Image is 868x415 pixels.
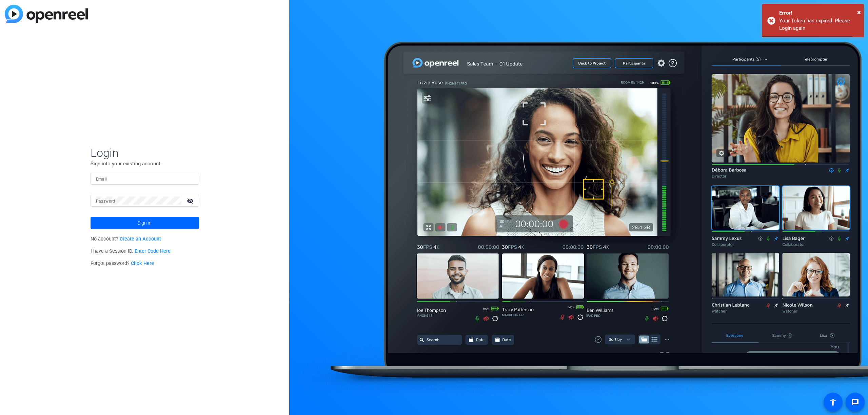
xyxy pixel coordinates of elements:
mat-icon: message [851,398,859,406]
mat-icon: visibility_off [183,196,199,206]
img: blue-gradient.svg [5,5,88,23]
div: Your Token has expired. Please Login again [779,17,859,32]
a: Click Here [131,261,154,266]
span: Sign in [138,214,152,231]
mat-label: Password [96,199,115,204]
a: Enter Code Here [135,248,171,254]
p: Sign into your existing account. [91,160,199,167]
span: Login [91,146,199,160]
span: Forgot password? [91,261,154,266]
mat-label: Email [96,177,107,182]
input: Enter Email Address [96,174,194,183]
mat-icon: accessibility [829,398,837,406]
button: Sign in [91,217,199,229]
a: Create an Account [120,236,161,242]
span: No account? [91,236,161,242]
span: I have a Session ID. [91,248,171,254]
div: Error! [779,9,859,17]
span: × [857,8,861,16]
button: Close [857,7,861,17]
